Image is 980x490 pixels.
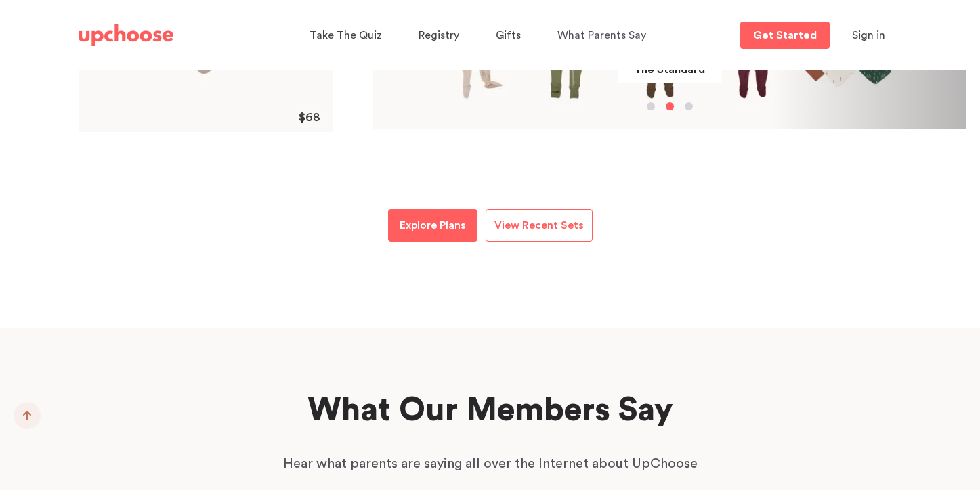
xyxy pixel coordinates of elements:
img: UpChoose [79,24,173,46]
a: View Recent Sets [486,209,593,242]
a: Registry [419,22,463,49]
span: What Parents Say [557,30,646,41]
p: $68 [299,111,320,123]
span: View Recent Sets [494,220,584,231]
span: Take The Quiz [310,30,382,41]
a: What Parents Say [557,22,650,49]
h2: What Our Members Say [215,389,766,432]
a: Explore Plans [388,209,477,242]
p: Explore Plans [400,217,466,233]
a: Gifts [496,22,525,49]
a: Get Started [740,22,830,49]
a: UpChoose [79,22,173,49]
button: Sign in [835,22,902,49]
span: Registry [419,30,459,41]
p: Get Started [753,30,817,41]
span: Sign in [852,30,885,41]
p: Hear what parents are saying all over the Internet about UpChoose [233,453,748,474]
span: Gifts [496,30,521,41]
a: Take The Quiz [310,22,386,49]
